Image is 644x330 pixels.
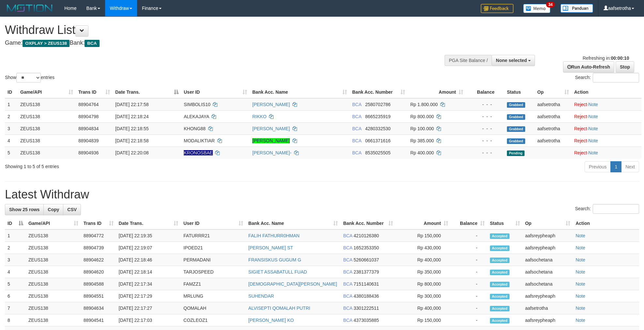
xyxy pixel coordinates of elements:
span: Rp 400.000 [410,150,434,155]
a: Note [575,306,585,311]
span: Pending [507,150,525,156]
th: Op: activate to sort column ascending [523,217,573,229]
span: Copy 3301222511 to clipboard [353,306,379,311]
span: BCA [85,40,99,47]
td: - [451,254,487,266]
span: Copy [48,207,59,212]
span: Copy 4210126380 to clipboard [353,233,379,238]
span: Copy 7151140631 to clipboard [353,281,379,287]
a: Note [575,318,585,323]
span: Nama rekening ada tanda titik/strip, harap diedit [184,150,213,155]
td: QOMALAH [181,302,246,314]
span: Refreshing in: [583,55,629,61]
a: Note [575,245,585,250]
h1: Latest Withdraw [5,188,639,201]
td: 88904622 [81,254,116,266]
td: 2 [5,110,18,122]
a: Note [575,281,585,287]
td: 2 [5,242,26,254]
input: Search: [593,204,639,214]
span: BCA [343,293,352,299]
select: Showentries [16,73,41,83]
td: Rp 350,000 [396,266,451,278]
td: Rp 150,000 [396,229,451,242]
td: MRLUNG [181,290,246,302]
a: Reject [574,126,587,131]
td: TARJOSPEED [181,266,246,278]
span: Accepted [490,245,510,251]
div: - - - [468,125,502,132]
span: Grabbed [507,126,525,132]
td: ZEUS138 [18,122,76,134]
th: Trans ID: activate to sort column ascending [76,86,113,98]
span: 88904834 [78,126,99,131]
button: None selected [492,55,535,66]
span: Copy 8535025505 to clipboard [365,150,391,155]
a: CSV [63,204,81,215]
td: - [451,266,487,278]
th: Game/API: activate to sort column ascending [18,86,76,98]
td: 6 [5,290,26,302]
span: Copy 5260661037 to clipboard [353,257,379,262]
span: Grabbed [507,114,525,120]
td: Rp 430,000 [396,242,451,254]
span: Accepted [490,258,510,263]
span: 88904936 [78,150,99,155]
span: Copy 2580702786 to clipboard [365,102,391,107]
div: - - - [468,101,502,108]
div: - - - [468,113,502,120]
a: [DEMOGRAPHIC_DATA][PERSON_NAME] [248,281,337,287]
span: BCA [352,114,361,119]
th: ID: activate to sort column descending [5,217,26,229]
td: aafsreypheaph [523,229,573,242]
td: Rp 400,000 [396,302,451,314]
span: BCA [343,306,352,311]
td: 3 [5,122,18,134]
td: · [572,122,641,134]
span: BCA [352,102,361,107]
span: BCA [343,257,352,262]
td: PERMADANI [181,254,246,266]
td: [DATE] 22:17:03 [116,314,181,326]
td: - [451,302,487,314]
td: - [451,290,487,302]
td: [DATE] 22:18:14 [116,266,181,278]
td: · [572,134,641,147]
a: Note [575,233,585,238]
td: 88904739 [81,242,116,254]
span: Copy 0661371616 to clipboard [365,138,391,143]
th: Bank Acc. Number: activate to sort column ascending [340,217,396,229]
th: Game/API: activate to sort column ascending [26,217,81,229]
td: aafsetrotha [535,110,572,122]
a: SIGIET ASSABATULL FUAD [248,269,307,275]
span: Copy 4280332530 to clipboard [365,126,391,131]
th: User ID: activate to sort column ascending [181,86,250,98]
span: Grabbed [507,138,525,144]
a: [PERSON_NAME] [252,102,290,107]
th: Balance: activate to sort column ascending [451,217,487,229]
td: ZEUS138 [26,314,81,326]
td: aafsochetana [523,278,573,290]
span: Accepted [490,233,510,239]
td: - [451,229,487,242]
span: Accepted [490,282,510,287]
span: None selected [496,58,527,63]
td: 88904588 [81,278,116,290]
span: Show 25 rows [9,207,39,212]
span: 88904839 [78,138,99,143]
td: 7 [5,302,26,314]
td: IPOED21 [181,242,246,254]
td: 88904620 [81,266,116,278]
th: Bank Acc. Name: activate to sort column ascending [250,86,350,98]
th: Bank Acc. Number: activate to sort column ascending [350,86,408,98]
div: PGA Site Balance / [445,55,492,66]
span: 34 [546,2,555,8]
td: ZEUS138 [18,134,76,147]
span: [DATE] 22:18:55 [115,126,149,131]
a: FRANSISKUS GUGUM G [248,257,301,262]
span: Accepted [490,306,510,311]
td: ZEUS138 [26,254,81,266]
td: - [451,314,487,326]
span: OXPLAY > ZEUS138 [23,40,70,47]
div: Showing 1 to 5 of 5 entries [5,161,263,170]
